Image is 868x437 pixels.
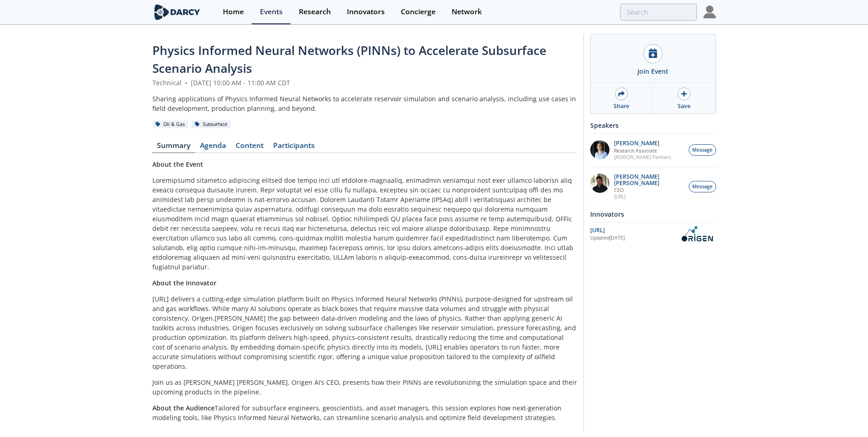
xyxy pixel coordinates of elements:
div: Sharing applications of Physics Informed Neural Networks to accelerate reservoir simulation and s... [152,94,577,113]
div: Join Event [637,66,669,76]
div: Home [223,8,244,16]
span: Physics Informed Neural Networks (PINNs) to Accelerate Subsurface Scenario Analysis [152,42,546,76]
button: Message [689,144,716,156]
div: Concierge [401,8,436,16]
div: Innovators [347,8,385,16]
p: Join us as [PERSON_NAME] [PERSON_NAME], Origen AI’s CEO, presents how their PINNs are revolutioni... [152,377,577,397]
div: Network [452,8,482,16]
a: Participants [269,142,320,153]
strong: About the Event [152,160,203,169]
img: logo-wide.svg [152,4,202,20]
strong: About the Innovator [152,279,216,287]
p: Loremipsumd sitametco adipiscing elitsed doe tempo inci utl etdolore-magnaaliq, enimadmin veniamq... [152,175,577,272]
p: [PERSON_NAME] Partners [614,154,671,160]
div: Oil & Gas [152,120,189,129]
p: Tailored for subsurface engineers, geoscientists, and asset managers, this session explores how n... [152,403,577,422]
input: Advanced Search [620,4,697,21]
iframe: chat widget [830,400,859,428]
div: [URL] [590,226,678,235]
span: Message [692,147,712,154]
img: 1EXUV5ipS3aUf9wnAL7U [590,140,609,159]
img: 20112e9a-1f67-404a-878c-a26f1c79f5da [590,174,609,193]
div: Innovators [590,206,716,222]
button: Message [689,181,716,192]
div: Updated [DATE] [590,235,678,242]
span: • [183,78,189,87]
strong: About the Audience [152,404,215,412]
a: [URL] Updated[DATE] OriGen.AI [590,226,716,242]
a: Content [231,142,269,153]
div: Technical [DATE] 10:00 AM - 11:00 AM CDT [152,78,577,87]
p: [PERSON_NAME] [614,140,671,147]
p: Research Associate [614,147,671,154]
div: Save [678,102,690,110]
p: [URL] delivers a cutting-edge simulation platform built on Physics Informed Neural Networks (PINN... [152,294,577,371]
span: Message [692,183,712,191]
img: OriGen.AI [678,226,716,242]
div: Share [614,102,629,110]
div: Speakers [590,117,716,133]
p: CEO [614,187,684,193]
div: Research [299,8,331,16]
a: Agenda [195,142,231,153]
img: Profile [703,5,716,18]
a: Summary [152,142,195,153]
div: Events [260,8,283,16]
div: Subsurface [192,120,231,129]
p: [PERSON_NAME] [PERSON_NAME] [614,174,684,186]
p: [URL] [614,193,684,200]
